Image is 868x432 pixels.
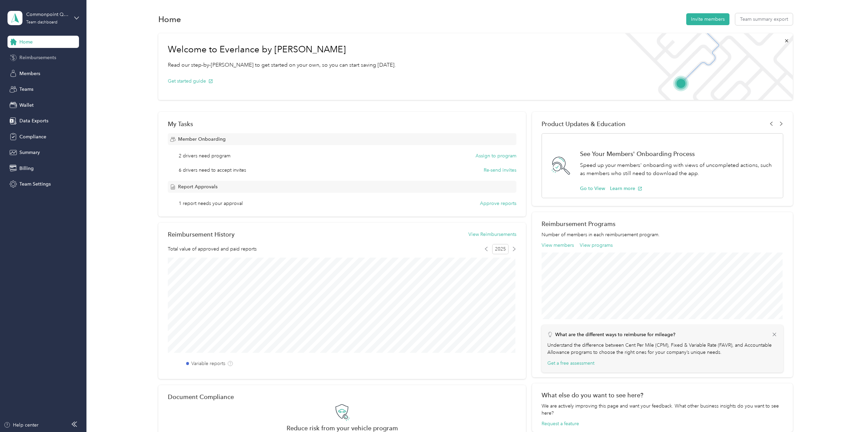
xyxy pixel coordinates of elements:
button: Re-send invites [484,167,516,174]
div: What else do you want to see here? [542,392,783,399]
p: Speed up your members' onboarding with views of uncompleted actions, such as members who still ne... [580,161,776,178]
button: Invite members [686,13,729,25]
span: Team Settings [19,180,51,188]
h1: Home [158,16,181,23]
h1: See Your Members' Onboarding Process [580,150,776,157]
h2: Reimbursement History [168,231,235,238]
span: 2 drivers need program [179,152,230,159]
span: Member Onboarding [178,136,226,143]
button: View programs [580,242,613,249]
span: Billing [19,165,34,172]
div: We are actively improving this page and want your feedback. What other business insights do you w... [542,402,783,417]
p: Understand the difference between Cent Per Mile (CPM), Fixed & Variable Rate (FAVR), and Accounta... [547,342,777,356]
button: Approve reports [480,200,516,207]
span: Members [19,70,40,77]
label: Variable reports [191,360,225,367]
span: Compliance [19,133,46,140]
button: Learn more [610,185,642,192]
button: View members [542,242,574,249]
button: Team summary export [735,13,793,25]
span: Report Approvals [178,183,218,190]
iframe: Everlance-gr Chat Button Frame [830,394,868,432]
span: Total value of approved and paid reports [168,245,257,253]
button: View Reimbursements [468,231,516,238]
div: Team dashboard [26,20,58,24]
span: Teams [19,86,33,93]
h2: Document Compliance [168,393,234,400]
span: Product Updates & Education [542,120,626,127]
div: Commonpoint Queens [26,11,69,18]
p: Number of members in each reimbursement program. [542,231,783,238]
img: Welcome to everlance [618,33,793,100]
span: 6 drivers need to accept invites [179,167,246,174]
button: Assign to program [476,152,516,159]
button: Help center [4,421,38,429]
h2: Reimbursement Programs [542,220,783,227]
h1: Welcome to Everlance by [PERSON_NAME] [168,44,396,55]
span: 1 report needs your approval [179,200,243,207]
h2: Reduce risk from your vehicle program [168,425,516,432]
p: What are the different ways to reimburse for mileage? [555,331,675,338]
span: Wallet [19,102,34,109]
button: Request a feature [542,420,579,427]
button: Go to View [580,185,605,192]
button: Get started guide [168,77,213,85]
span: 2025 [492,244,509,254]
span: Home [19,38,33,46]
span: Summary [19,149,40,156]
button: Get a free assessment [547,360,594,367]
span: Reimbursements [19,54,56,61]
div: My Tasks [168,120,516,127]
span: Data Exports [19,117,48,124]
p: Read our step-by-[PERSON_NAME] to get started on your own, so you can start saving [DATE]. [168,61,396,69]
